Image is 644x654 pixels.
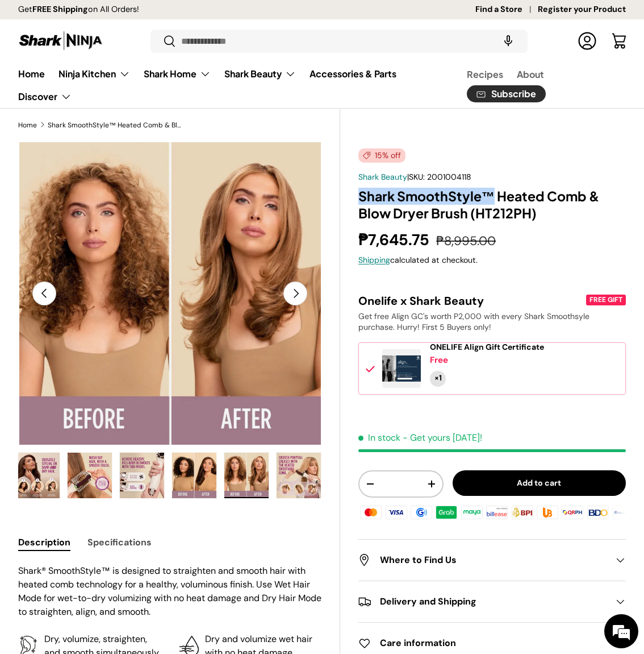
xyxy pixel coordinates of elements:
[407,172,471,182] span: |
[18,565,321,618] span: Shark® SmoothStyle™ is designed to straighten and smooth hair with heated comb technology for a h...
[358,230,432,250] strong: ₱7,645.75
[18,30,103,52] img: Shark Ninja Philippines
[18,142,321,502] media-gallery: Gallery Viewer
[358,311,589,333] span: Get free Align GC's worth P2,000 with every Shark Smoothsyle purchase. Hurry! First 5 Buyers only!
[358,293,584,308] div: Onelife x Shark Beauty
[277,453,321,498] img: shark-smoothstyle-heated-comb-and-blow-dryer-brush-hair-styling-view-shark-ninja-philippines
[18,3,139,16] p: Get on All Orders!
[538,3,626,16] a: Register your Product
[18,63,45,85] a: Home
[517,63,544,85] a: About
[358,540,626,581] summary: Where to Find Us
[218,63,303,85] summary: Shark Beauty
[459,503,484,520] img: maya
[358,255,390,265] a: Shipping
[59,64,191,78] div: Leave a message
[436,233,496,249] s: ₱8,995.00
[467,85,546,103] a: Subscribe
[358,636,608,650] h2: Care information
[430,354,448,366] div: Free
[68,453,112,498] img: shark-smoothstyle-heated-comb-and-blow-dryer-brush-closer-view-shark-ninja-philippines
[15,453,60,498] img: shark-smoothstyle-heated-comb-and-blow-dryer-brush-different-styling-techniques-infographic-view-...
[186,6,214,33] div: Minimize live chat window
[18,122,37,129] a: Home
[358,432,400,444] span: In stock
[358,148,405,163] span: 15% off
[18,529,70,555] button: Description
[87,529,152,555] button: Specifications
[172,453,216,498] img: shark-smoothstyle-heated-comb-and-blow-dryer-brush-before-and-after-hair-styling-results-view-sha...
[48,122,184,129] a: Shark SmoothStyle™ Heated Comb & Blow Dryer Brush (HT212PH)
[310,63,396,85] a: Accessories & Parts
[610,503,635,520] img: metrobank
[475,3,538,16] a: Find a Store
[120,453,164,498] img: shark-smoothstyle-heated-comb-and-blow-dryer-brush-different-modes-view-shark-ninja-philippines
[491,89,536,98] span: Subscribe
[440,63,626,108] nav: Secondary
[52,63,137,85] summary: Ninja Kitchen
[403,432,482,444] p: - Get yours [DATE]!
[587,295,626,305] div: FREE GIFT
[484,503,509,520] img: billease
[358,254,626,266] div: calculated at checkout.
[18,63,440,108] nav: Primary
[560,503,585,520] img: qrph
[24,143,198,258] span: We are offline. Please leave us a message.
[358,503,383,520] img: master
[430,371,446,387] div: Quantity
[509,503,534,520] img: bpi
[358,595,608,609] h2: Delivery and Shipping
[434,503,459,520] img: grabpay
[467,63,503,85] a: Recipes
[137,63,218,85] summary: Shark Home
[430,342,544,352] a: ONELIFE Align Gift Certificate
[358,581,626,622] summary: Delivery and Shipping
[427,172,471,182] span: 2001004118
[32,4,88,14] strong: FREE Shipping
[409,172,425,182] span: SKU:
[224,453,269,498] img: shark-smoothstyle-heated-comb-and-blow-dryer-brush-before-and-after-blonde-hair-styling-results-v...
[18,120,340,130] nav: Breadcrumbs
[409,503,434,520] img: gcash
[383,503,408,520] img: visa
[453,470,626,496] button: Add to cart
[535,503,560,520] img: ubp
[358,188,626,222] h1: Shark SmoothStyle™ Heated Comb & Blow Dryer Brush (HT212PH)
[166,350,206,366] em: Submit
[11,85,78,108] summary: Discover
[358,553,608,567] h2: Where to Find Us
[358,172,407,182] a: Shark Beauty
[585,503,610,520] img: bdo
[6,311,216,350] textarea: Type your message and click 'Submit'
[490,28,526,53] speech-search-button: Search by voice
